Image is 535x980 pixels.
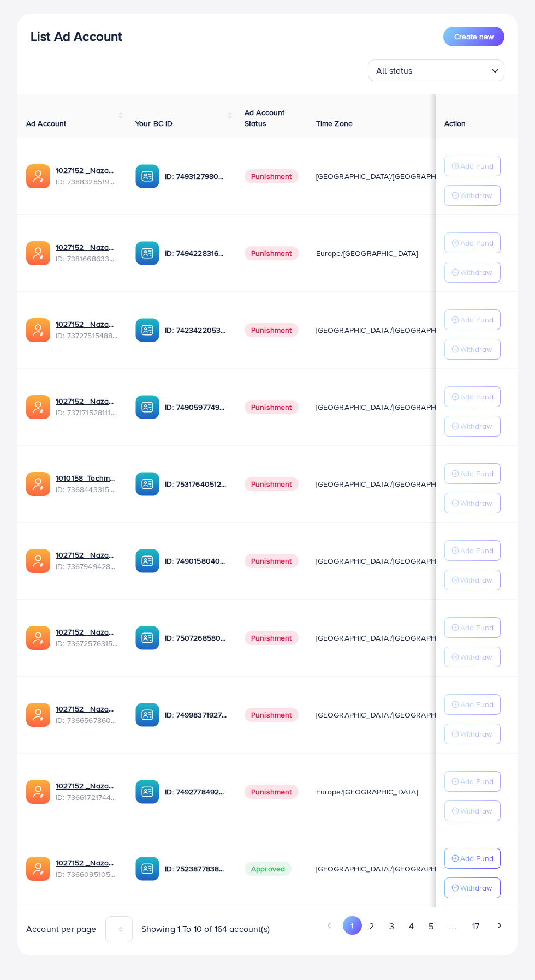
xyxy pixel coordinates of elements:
span: ID: 7381668633665093648 [56,253,118,264]
button: Add Fund [444,309,501,330]
span: All status [374,63,415,79]
p: Withdraw [460,573,492,587]
span: ID: 7388328519014645761 [56,176,118,187]
p: Add Fund [460,698,494,711]
span: Ad Account Status [245,107,285,129]
img: ic-ba-acc.ded83a64.svg [135,780,159,804]
a: 1010158_Techmanistan pk acc_1715599413927 [56,473,118,483]
div: <span class='underline'>1010158_Techmanistan pk acc_1715599413927</span></br>7368443315504726017 [56,473,118,495]
p: ID: 7531764051207716871 [165,477,227,491]
div: <span class='underline'>1027152 _Nazaagency_006</span></br>7366095105679261697 [56,857,118,880]
button: Withdraw [444,185,501,206]
button: Create new [443,27,504,46]
span: [GEOGRAPHIC_DATA]/[GEOGRAPHIC_DATA] [316,632,468,643]
ul: Pagination [276,916,509,936]
button: Go to page 3 [382,916,401,936]
p: Add Fund [460,390,494,403]
p: Withdraw [460,650,492,664]
button: Go to page 17 [465,916,486,936]
img: ic-ads-acc.e4c84228.svg [26,241,50,265]
button: Go to page 1 [343,916,362,935]
span: ID: 7371715281112170513 [56,407,118,418]
button: Withdraw [444,493,501,513]
img: ic-ba-acc.ded83a64.svg [135,395,159,419]
a: 1027152 _Nazaagency_019 [56,165,118,176]
img: ic-ba-acc.ded83a64.svg [135,703,159,727]
span: ID: 7366567860828749825 [56,715,118,726]
button: Withdraw [444,570,501,590]
p: ID: 7507268580682137618 [165,631,227,644]
span: Punishment [245,477,299,491]
button: Withdraw [444,339,501,360]
span: Punishment [245,169,299,183]
span: Action [444,118,466,129]
p: Withdraw [460,804,492,817]
span: Punishment [245,554,299,568]
h3: List Ad Account [31,28,122,44]
button: Add Fund [444,694,501,715]
p: ID: 7490597749134508040 [165,401,227,414]
p: Add Fund [460,852,494,865]
button: Withdraw [444,724,501,744]
p: Add Fund [460,544,494,557]
img: ic-ba-acc.ded83a64.svg [135,549,159,573]
a: 1027152 _Nazaagency_006 [56,857,118,868]
span: ID: 7366172174454882305 [56,792,118,803]
a: 1027152 _Nazaagency_04 [56,396,118,407]
iframe: Chat [489,931,527,972]
span: Punishment [245,323,299,337]
a: 1027152 _Nazaagency_003 [56,549,118,560]
span: Ad Account [26,118,67,129]
img: ic-ads-acc.e4c84228.svg [26,857,50,881]
span: [GEOGRAPHIC_DATA]/[GEOGRAPHIC_DATA] [316,709,468,720]
img: ic-ads-acc.e4c84228.svg [26,164,50,188]
img: ic-ads-acc.e4c84228.svg [26,395,50,419]
p: Withdraw [460,266,492,279]
img: ic-ba-acc.ded83a64.svg [135,857,159,881]
input: Search for option [416,61,487,79]
button: Add Fund [444,771,501,792]
button: Withdraw [444,800,501,821]
div: <span class='underline'>1027152 _Nazaagency_003</span></br>7367949428067450896 [56,549,118,572]
button: Add Fund [444,463,501,484]
button: Add Fund [444,156,501,176]
span: Create new [454,31,494,42]
button: Go to page 5 [421,916,441,936]
a: 1027152 _Nazaagency_007 [56,319,118,330]
img: ic-ba-acc.ded83a64.svg [135,626,159,650]
button: Go to next page [490,916,509,935]
span: Account per page [26,923,97,935]
span: Your BC ID [135,118,173,129]
img: ic-ads-acc.e4c84228.svg [26,703,50,727]
p: Add Fund [460,313,494,326]
span: Punishment [245,631,299,645]
p: Withdraw [460,189,492,202]
span: [GEOGRAPHIC_DATA]/[GEOGRAPHIC_DATA] [316,479,468,489]
span: Approved [245,862,292,876]
div: <span class='underline'>1027152 _Nazaagency_023</span></br>7381668633665093648 [56,242,118,264]
span: Showing 1 To 10 of 164 account(s) [141,923,270,935]
span: [GEOGRAPHIC_DATA]/[GEOGRAPHIC_DATA] [316,325,468,336]
p: Add Fund [460,467,494,480]
button: Withdraw [444,262,501,283]
span: ID: 7366095105679261697 [56,869,118,880]
p: Withdraw [460,881,492,894]
p: Withdraw [460,727,492,740]
p: ID: 7523877838957576209 [165,862,227,875]
button: Go to page 4 [401,916,421,936]
p: Withdraw [460,497,492,510]
span: Punishment [245,400,299,414]
span: Europe/[GEOGRAPHIC_DATA] [316,786,418,797]
img: ic-ads-acc.e4c84228.svg [26,318,50,342]
span: [GEOGRAPHIC_DATA]/[GEOGRAPHIC_DATA] [316,555,468,566]
span: [GEOGRAPHIC_DATA]/[GEOGRAPHIC_DATA] [316,402,468,413]
p: Withdraw [460,420,492,433]
span: Punishment [245,785,299,799]
img: ic-ba-acc.ded83a64.svg [135,164,159,188]
div: <span class='underline'>1027152 _Nazaagency_018</span></br>7366172174454882305 [56,780,118,803]
p: ID: 7493127980932333584 [165,170,227,183]
a: 1027152 _Nazaagency_018 [56,780,118,791]
img: ic-ads-acc.e4c84228.svg [26,780,50,804]
span: Punishment [245,708,299,722]
p: ID: 7494228316518858759 [165,247,227,260]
